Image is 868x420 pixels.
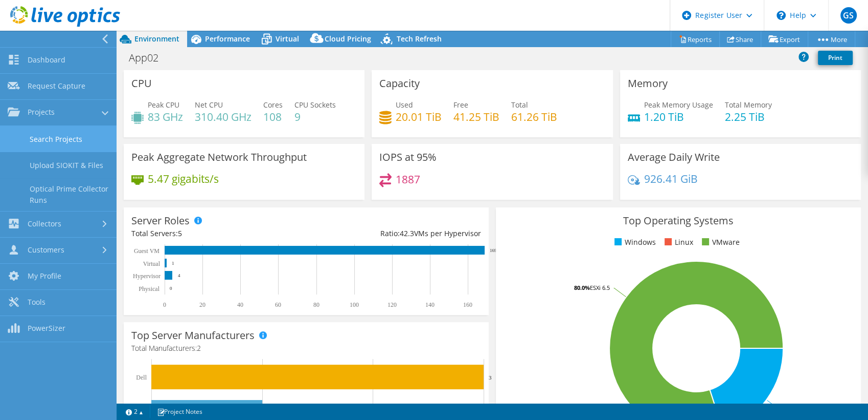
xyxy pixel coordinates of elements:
h4: Total Manufacturers: [131,343,481,354]
span: Free [453,100,468,110]
text: 0 [170,286,172,291]
text: 60 [275,301,281,308]
li: Windows [612,237,655,248]
h3: Top Operating Systems [504,215,853,226]
text: Dell [136,374,147,381]
text: Physical [139,285,159,292]
h4: 41.25 TiB [453,111,499,122]
text: 120 [387,301,397,308]
h4: 310.40 GHz [195,111,252,122]
h4: 83 GHz [148,111,183,122]
span: Peak CPU [148,100,179,110]
h3: IOPS at 95% [379,152,437,163]
span: Cores [263,100,283,110]
span: Performance [205,34,250,44]
a: More [808,31,855,47]
h4: 108 [263,111,283,122]
li: Linux [662,237,693,248]
span: 2 [197,343,201,353]
text: 1 [172,261,174,266]
h4: 926.41 GiB [644,173,698,184]
text: 0 [163,301,166,308]
h4: 5.47 gigabits/s [148,173,219,184]
span: GS [840,7,857,24]
text: 80 [313,301,319,308]
div: Total Servers: [131,228,306,239]
h4: 20.01 TiB [396,111,442,122]
text: 3 [489,374,492,381]
svg: \n [776,11,786,20]
a: Print [818,51,853,65]
span: Used [396,100,413,110]
h4: 61.26 TiB [511,111,557,122]
a: Reports [671,31,720,47]
span: Environment [134,34,179,44]
h3: Capacity [379,78,420,89]
li: VMware [699,237,739,248]
text: Guest VM [134,247,159,255]
tspan: ESXi 6.5 [590,284,610,291]
a: Share [719,31,761,47]
h3: CPU [131,78,152,89]
text: Hypervisor [133,272,161,280]
text: 100 [350,301,359,308]
h4: 2.25 TiB [725,111,772,122]
h4: 1.20 TiB [644,111,713,122]
span: Peak Memory Usage [644,100,713,110]
span: Net CPU [195,100,223,110]
tspan: 80.0% [574,284,590,291]
h3: Average Daily Write [628,152,720,163]
span: Cloud Pricing [325,34,371,44]
text: 169 [490,248,497,253]
h4: 1887 [396,174,420,185]
a: Project Notes [150,405,210,418]
text: 40 [237,301,243,308]
a: Export [761,31,808,47]
span: Total Memory [725,100,772,110]
text: Virtual [143,260,161,267]
span: 5 [178,228,182,238]
h1: App02 [124,52,174,64]
h4: 9 [294,111,336,122]
h3: Top Server Manufacturers [131,330,255,341]
div: Ratio: VMs per Hypervisor [306,228,481,239]
a: 2 [119,405,150,418]
span: Total [511,100,528,110]
span: Tech Refresh [397,34,442,44]
span: CPU Sockets [294,100,336,110]
h3: Server Roles [131,215,190,226]
text: 140 [425,301,435,308]
span: Virtual [276,34,299,44]
text: 4 [178,273,180,278]
h3: Memory [628,78,668,89]
text: 20 [199,301,205,308]
text: 160 [463,301,472,308]
span: 42.3 [400,228,414,238]
h3: Peak Aggregate Network Throughput [131,152,307,163]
